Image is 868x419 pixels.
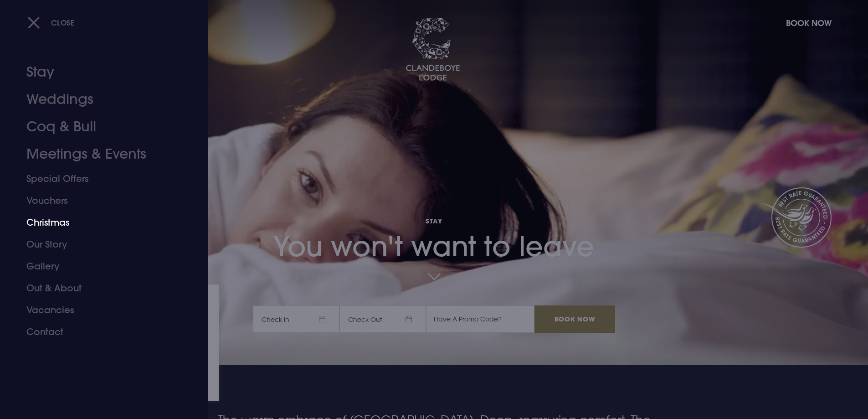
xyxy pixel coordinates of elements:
a: Vacancies [26,299,170,321]
a: Stay [26,58,170,86]
span: Close [51,18,75,27]
a: Gallery [26,255,170,277]
a: Meetings & Events [26,140,170,168]
a: Out & About [26,277,170,299]
a: Our Story [26,233,170,255]
a: Contact [26,321,170,343]
button: Close [27,13,75,32]
a: Coq & Bull [26,113,170,140]
a: Weddings [26,86,170,113]
a: Vouchers [26,190,170,212]
a: Christmas [26,212,170,233]
a: Special Offers [26,168,170,190]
